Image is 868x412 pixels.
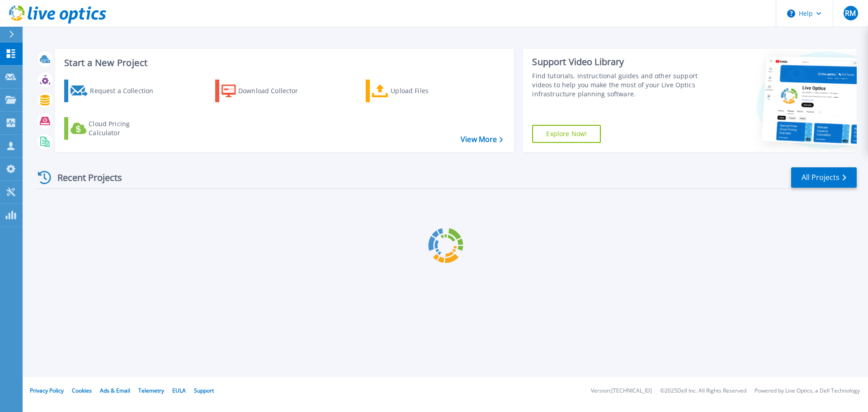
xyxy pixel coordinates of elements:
h3: Start a New Project [64,58,503,68]
a: Explore Now! [532,125,601,143]
div: Download Collector [238,82,311,100]
div: Recent Projects [35,166,134,189]
div: Support Video Library [532,56,702,68]
div: Find tutorials, instructional guides and other support videos to help you make the most of your L... [532,71,702,99]
a: Telemetry [138,387,164,394]
a: Privacy Policy [30,387,64,394]
a: Download Collector [215,80,316,102]
a: View More [461,135,503,144]
a: Upload Files [366,80,467,102]
li: Powered by Live Optics, a Dell Technology [755,388,860,394]
a: Cloud Pricing Calculator [64,117,165,140]
a: Cookies [72,387,92,394]
div: Cloud Pricing Calculator [89,119,161,137]
a: Request a Collection [64,80,165,102]
a: All Projects [791,167,857,188]
li: © 2025 Dell Inc. All Rights Reserved [660,388,746,394]
a: Ads & Email [100,387,130,394]
span: RM [845,9,856,17]
div: Upload Files [391,82,463,100]
a: EULA [172,387,186,394]
div: Request a Collection [90,82,162,100]
a: Support [194,387,214,394]
li: Version: [TECHNICAL_ID] [591,388,652,394]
